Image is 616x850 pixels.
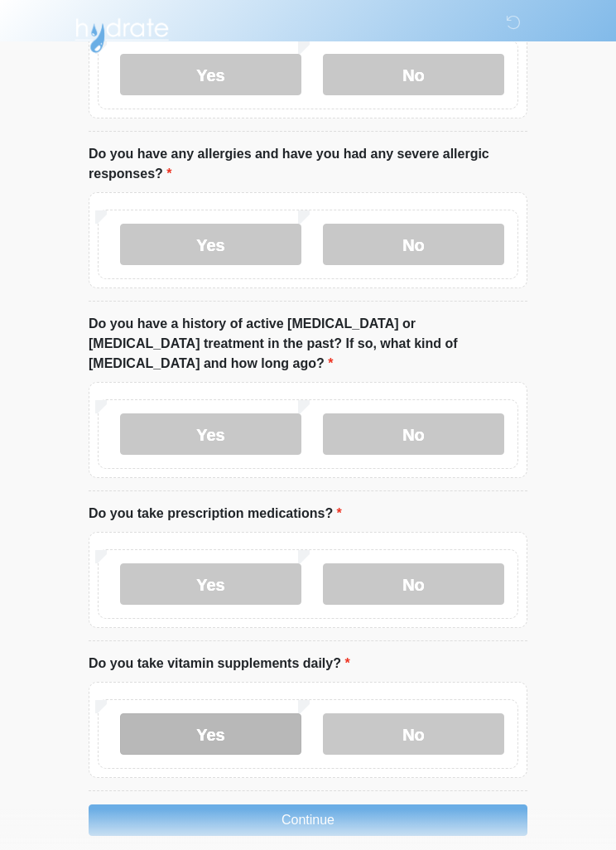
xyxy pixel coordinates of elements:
label: Yes [120,413,301,455]
label: Yes [120,54,301,95]
label: Yes [120,713,301,755]
label: Yes [120,224,301,265]
label: Do you have any allergies and have you had any severe allergic responses? [89,144,527,184]
label: No [323,563,504,605]
label: Yes [120,563,301,605]
label: No [323,54,504,95]
label: Do you take prescription medications? [89,504,342,524]
label: No [323,413,504,455]
label: Do you have a history of active [MEDICAL_DATA] or [MEDICAL_DATA] treatment in the past? If so, wh... [89,314,527,374]
label: Do you take vitamin supplements daily? [89,654,350,674]
img: Hydrate IV Bar - Scottsdale Logo [72,12,171,54]
label: No [323,224,504,265]
button: Continue [89,804,527,836]
label: No [323,713,504,755]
